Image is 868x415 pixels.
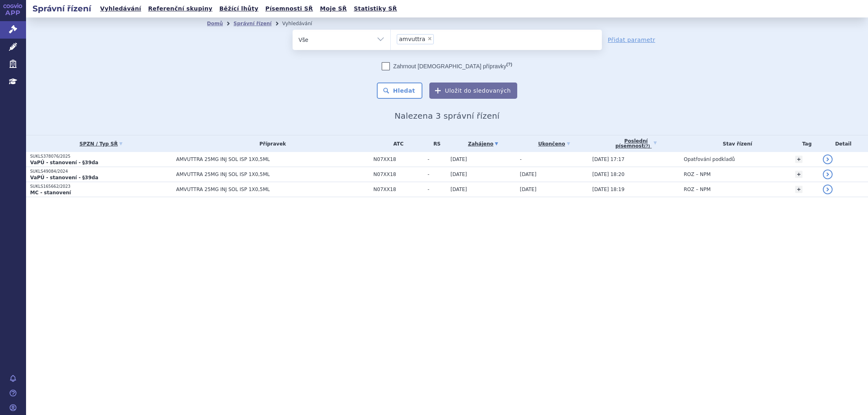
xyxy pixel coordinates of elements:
[176,156,370,162] span: AMVUTTRA 25MG INJ SOL ISP 1X0,5ML
[608,36,656,44] a: Přidat parametr
[351,3,399,14] a: Statistiky SŘ
[593,187,625,192] span: [DATE] 18:19
[146,3,215,14] a: Referenční skupiny
[428,156,446,162] span: -
[30,160,98,165] strong: VaPÚ - stanovení - §39da
[436,34,441,44] input: amvuttra
[428,172,446,177] span: -
[684,187,711,192] span: ROZ – NPM
[427,36,432,41] span: ×
[263,3,315,14] a: Písemnosti SŘ
[450,156,467,162] span: [DATE]
[399,36,426,42] span: amvuttra
[374,187,424,192] span: N07XX18
[394,111,499,121] span: Nalezena 3 správní řízení
[593,135,680,152] a: Poslednípísemnost(?)
[429,83,517,99] button: Uložit do sledovaných
[593,156,625,162] span: [DATE] 17:17
[370,135,424,152] th: ATC
[374,172,424,177] span: N07XX18
[176,172,370,177] span: AMVUTTRA 25MG INJ SOL ISP 1X0,5ML
[823,154,833,164] a: detail
[317,3,349,14] a: Moje SŘ
[795,156,802,163] a: +
[684,172,711,177] span: ROZ – NPM
[98,3,144,14] a: Vyhledávání
[374,156,424,162] span: N07XX18
[795,171,802,178] a: +
[680,135,791,152] th: Stav řízení
[30,175,98,180] strong: VaPÚ - stanovení - §39da
[644,144,650,149] abbr: (?)
[823,185,833,194] a: detail
[217,3,261,14] a: Běžící lhůty
[382,62,512,70] label: Zahrnout [DEMOGRAPHIC_DATA] přípravky
[176,187,370,192] span: AMVUTTRA 25MG INJ SOL ISP 1X0,5ML
[377,83,423,99] button: Hledat
[26,3,98,14] h2: Správní řízení
[282,17,323,30] li: Vyhledávání
[791,135,818,152] th: Tag
[450,138,516,150] a: Zahájeno
[30,184,172,189] p: SUKLS165662/2023
[795,186,802,193] a: +
[823,169,833,179] a: detail
[234,21,272,26] a: Správní řízení
[520,187,536,192] span: [DATE]
[428,187,446,192] span: -
[520,156,521,162] span: -
[520,172,536,177] span: [DATE]
[520,138,588,150] a: Ukončeno
[450,187,467,192] span: [DATE]
[593,172,625,177] span: [DATE] 18:20
[30,190,71,196] strong: MC - stanovení
[172,135,370,152] th: Přípravek
[30,169,172,174] p: SUKLS49084/2024
[684,156,735,162] span: Opatřování podkladů
[30,138,172,150] a: SPZN / Typ SŘ
[30,154,172,159] p: SUKLS378076/2025
[424,135,446,152] th: RS
[450,172,467,177] span: [DATE]
[506,62,512,67] abbr: (?)
[207,21,223,26] a: Domů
